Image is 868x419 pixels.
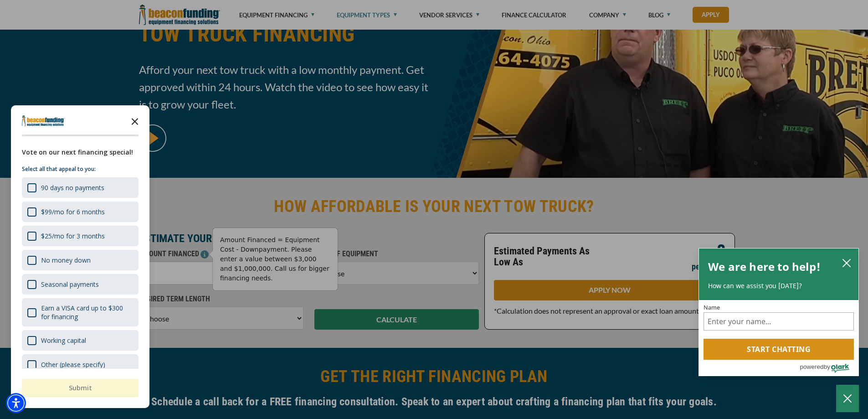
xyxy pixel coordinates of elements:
div: 90 days no payments [41,183,104,192]
button: Close the survey [126,112,144,130]
p: Select all that appeal to you: [22,165,139,174]
div: 90 days no payments [22,177,139,198]
div: Accessibility Menu [6,393,26,413]
div: Survey [11,105,149,408]
span: powered [800,361,823,372]
div: Vote on our next financing special! [22,147,139,157]
img: Company logo [22,115,65,126]
div: $25/mo for 3 months [22,226,139,246]
div: No money down [22,250,139,270]
div: Working capital [41,336,86,345]
button: Start chatting [704,339,854,360]
div: Seasonal payments [41,280,99,289]
div: Earn a VISA card up to $300 for financing [22,298,139,326]
div: Other (please specify) [41,360,105,369]
div: Earn a VISA card up to $300 for financing [41,304,133,321]
div: olark chatbox [699,248,859,377]
div: Working capital [22,330,139,351]
p: How can we assist you [DATE]? [708,281,849,290]
div: Seasonal payments [22,274,139,295]
h2: We are here to help! [708,258,821,276]
div: No money down [41,256,91,264]
button: Close Chatbox [836,385,859,412]
div: Other (please specify) [22,354,139,375]
button: Submit [22,379,139,397]
label: Name [704,305,854,310]
a: Powered by Olark - open in a new tab [800,360,858,376]
div: $99/mo for 6 months [41,207,105,216]
input: Name [704,312,854,331]
span: by [824,361,830,372]
button: close chatbox [839,256,854,269]
div: $25/mo for 3 months [41,232,105,240]
div: $99/mo for 6 months [22,202,139,222]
